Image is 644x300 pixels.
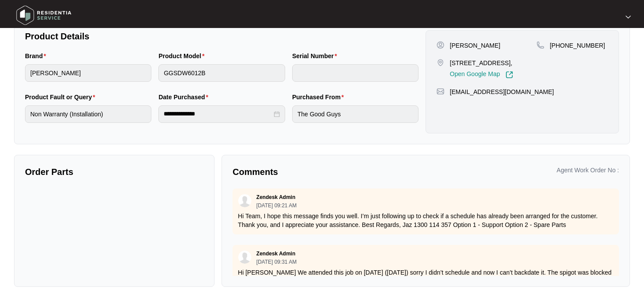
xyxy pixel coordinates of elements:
label: Brand [25,52,50,60]
p: [EMAIL_ADDRESS][DOMAIN_NAME] [450,87,554,96]
p: Order Parts [25,166,204,178]
p: [STREET_ADDRESS], [450,59,513,67]
p: Hi Team, I hope this message finds you well. I’m just following up to check if a schedule has alr... [238,212,614,229]
input: Purchased From [292,105,419,123]
input: Brand [25,64,151,82]
img: user.svg [238,251,251,264]
a: Open Google Map [450,71,513,79]
p: [DATE] 09:21 AM [256,203,297,208]
label: Product Fault or Query [25,93,99,101]
img: residentia service logo [13,2,75,28]
p: Product Details [25,30,419,42]
input: Date Purchased [164,109,272,119]
p: [PHONE_NUMBER] [550,41,605,50]
label: Serial Number [292,52,340,60]
p: Hi [PERSON_NAME] We attended this job on [DATE] ([DATE]) sorry I didn’t schedule and now I can’t ... [238,268,614,294]
img: Link-External [505,71,513,79]
img: user.svg [238,194,251,207]
p: Zendesk Admin [256,250,295,257]
input: Product Fault or Query [25,105,151,123]
img: user-pin [436,41,444,49]
input: Serial Number [292,64,419,82]
input: Product Model [158,64,285,82]
label: Purchased From [292,93,347,101]
img: dropdown arrow [626,15,631,19]
p: [PERSON_NAME] [450,41,500,50]
p: [DATE] 09:31 AM [256,259,297,265]
p: Comments [233,166,419,178]
label: Date Purchased [158,93,211,101]
p: Agent Work Order No : [557,166,619,174]
p: Zendesk Admin [256,194,295,201]
img: map-pin [537,41,544,49]
img: map-pin [436,59,444,66]
img: map-pin [436,87,444,95]
label: Product Model [158,52,208,60]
